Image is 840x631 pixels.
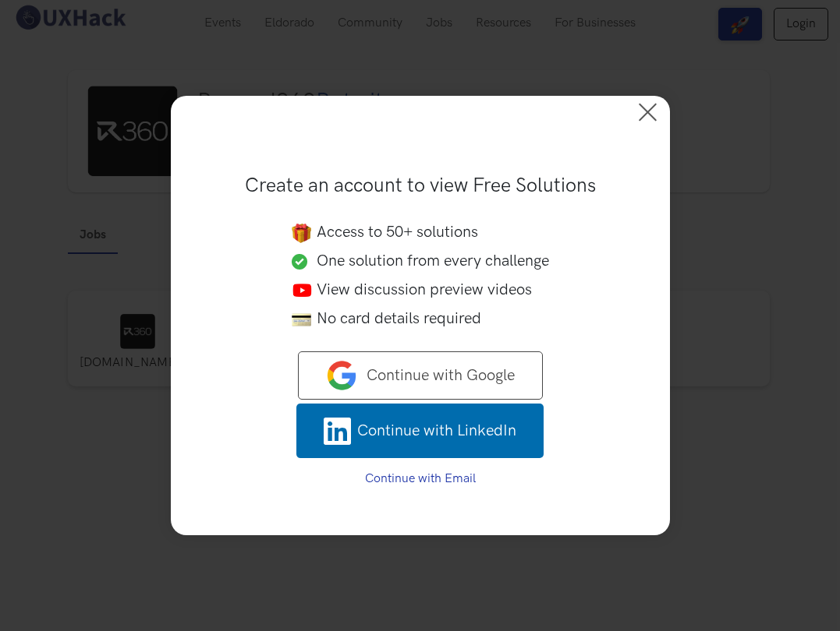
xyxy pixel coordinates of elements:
[298,351,543,400] a: googleContinue with Google
[357,419,516,442] span: Continue with LinkedIn
[292,224,311,243] img: Gift
[292,254,307,270] img: Trophy
[367,364,515,387] span: Continue with Google
[326,360,357,391] img: google
[292,278,549,301] li: View discussion preview videos
[292,249,549,273] li: One solution from every challenge
[292,220,549,244] li: Access to 50+ solutions
[365,470,476,488] a: Continue with Email
[292,284,313,298] img: Video
[179,174,662,197] h2: Create an account to view Free Solutions
[292,307,549,330] li: No card details required
[296,404,544,458] a: Continue with LinkedIn
[292,310,311,330] img: card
